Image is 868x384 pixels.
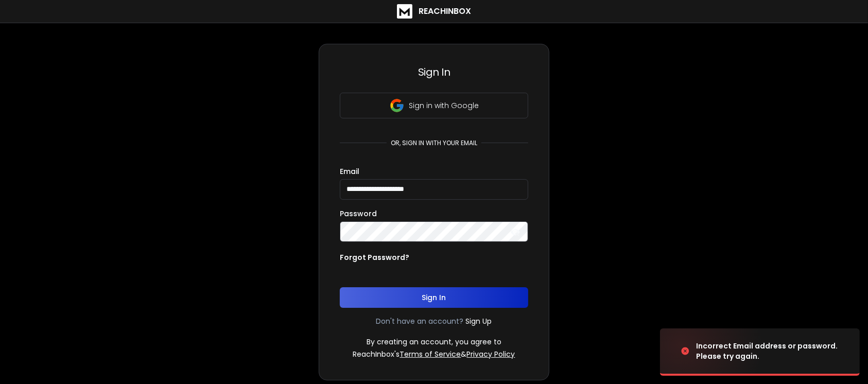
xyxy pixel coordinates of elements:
p: Forgot Password? [340,252,409,263]
p: or, sign in with your email [387,139,481,147]
img: logo [397,4,412,19]
img: image [660,323,763,379]
a: Terms of Service [400,349,461,359]
h1: ReachInbox [419,5,471,18]
div: Incorrect Email address or password. Please try again. [696,341,847,361]
label: Password [340,210,377,217]
button: Sign in with Google [340,93,528,118]
a: ReachInbox [397,4,471,19]
button: Sign In [340,287,528,308]
p: ReachInbox's & [353,349,515,359]
a: Sign Up [466,316,492,326]
p: Don't have an account? [376,316,464,326]
p: Sign in with Google [409,100,479,111]
p: By creating an account, you agree to [367,337,501,347]
label: Email [340,168,359,175]
h3: Sign In [340,65,528,79]
a: Privacy Policy [467,349,515,359]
